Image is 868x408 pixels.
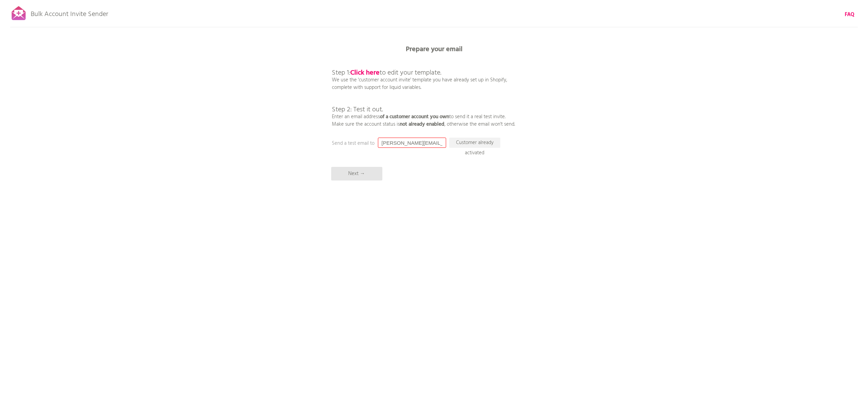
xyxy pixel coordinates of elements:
[380,113,449,121] b: of a customer account you own
[406,44,462,55] b: Prepare your email
[332,104,383,115] span: Step 2: Test it out.
[845,11,854,18] a: FAQ
[31,4,108,21] p: Bulk Account Invite Sender
[400,120,444,128] b: not already enabled
[332,54,515,128] p: We use the 'customer account invite' template you have already set up in Shopify, complete with s...
[331,167,382,181] p: Next →
[332,67,441,78] span: Step 1: to edit your template.
[350,67,380,78] a: Click here
[449,138,500,148] p: Customer already activated
[332,140,468,147] p: Send a test email to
